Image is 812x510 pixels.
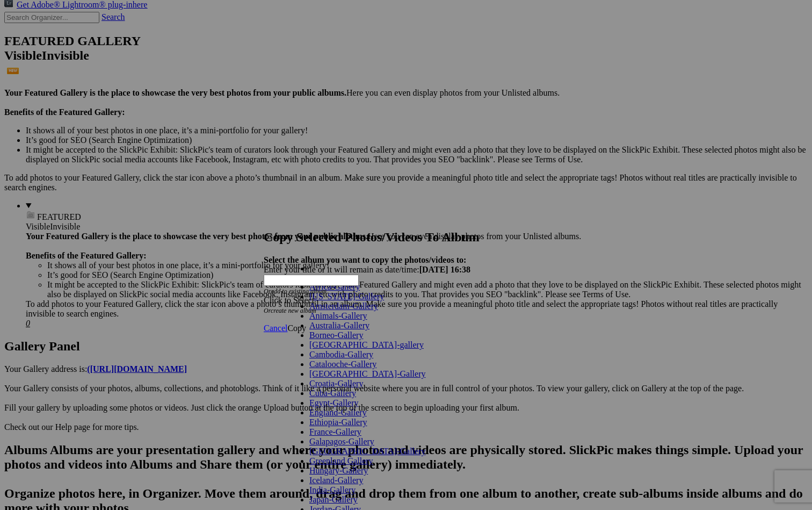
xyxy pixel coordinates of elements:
[264,288,327,295] i: Or
[271,288,327,295] a: add to existing album
[264,230,548,245] h2: Copy Selected Photos/Videos To Album
[264,324,287,333] a: Cancel
[264,296,314,305] span: Click to Select
[264,265,548,275] div: Enter your title or it will remain as date/time:
[419,265,470,274] b: [DATE] 16:38
[264,307,316,314] i: Or
[271,307,316,314] a: create new album
[264,255,466,264] strong: Select the album you want to copy the photos/videos to:
[287,324,306,333] span: Copy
